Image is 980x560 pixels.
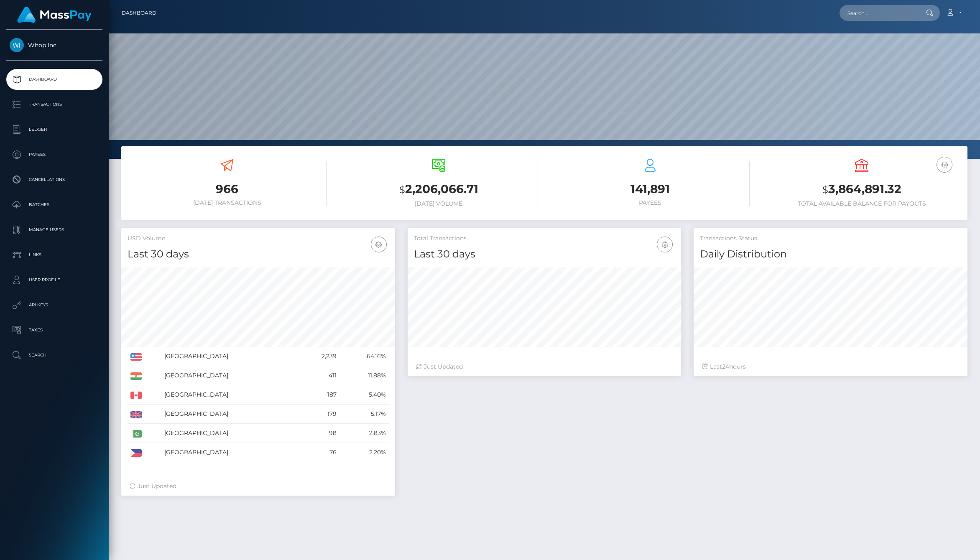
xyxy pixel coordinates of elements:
[399,184,405,196] small: $
[10,324,99,336] p: Taxes
[6,270,102,290] a: User Profile
[700,234,961,243] h5: Transactions Status
[6,345,102,366] a: Search
[17,7,92,23] img: MassPay Logo
[10,148,99,161] p: Payees
[414,234,675,243] h5: Total Transactions
[702,362,959,371] div: Last hours
[130,392,142,399] img: CA.png
[6,219,102,240] a: Manage Users
[6,295,102,316] a: API Keys
[130,430,142,438] img: PK.png
[722,363,729,370] span: 24
[128,247,389,262] h4: Last 30 days
[339,405,389,424] td: 5.17%
[161,424,299,443] td: [GEOGRAPHIC_DATA]
[130,372,142,380] img: IN.png
[339,424,389,443] td: 2.83%
[414,247,675,262] h4: Last 30 days
[6,320,102,341] a: Taxes
[10,224,99,236] p: Manage Users
[161,366,299,385] td: [GEOGRAPHIC_DATA]
[10,38,24,52] img: Whop Inc
[130,482,387,491] div: Just Updated
[762,181,961,198] h3: 3,864,891.32
[10,349,99,361] p: Search
[128,199,327,206] h6: [DATE] Transactions
[10,98,99,111] p: Transactions
[161,405,299,424] td: [GEOGRAPHIC_DATA]
[339,181,538,198] h3: 2,206,066.71
[551,199,750,206] h6: Payees
[10,274,99,286] p: User Profile
[339,200,538,207] h6: [DATE] Volume
[299,385,339,405] td: 187
[762,200,961,207] h6: Total Available Balance for Payouts
[551,181,750,197] h3: 141,891
[10,123,99,136] p: Ledger
[10,73,99,86] p: Dashboard
[299,366,339,385] td: 411
[339,443,389,462] td: 2.20%
[10,199,99,211] p: Batches
[161,347,299,366] td: [GEOGRAPHIC_DATA]
[840,5,918,21] input: Search...
[700,247,961,262] h4: Daily Distribution
[161,385,299,405] td: [GEOGRAPHIC_DATA]
[128,234,389,243] h5: USD Volume
[130,449,142,457] img: PH.png
[299,424,339,443] td: 98
[10,299,99,311] p: API Keys
[6,69,102,90] a: Dashboard
[10,249,99,261] p: Links
[161,443,299,462] td: [GEOGRAPHIC_DATA]
[339,366,389,385] td: 11.88%
[6,169,102,190] a: Cancellations
[416,362,673,371] div: Just Updated
[130,411,142,418] img: GB.png
[10,173,99,186] p: Cancellations
[299,405,339,424] td: 179
[6,41,102,49] span: Whop Inc
[339,347,389,366] td: 64.71%
[130,353,142,361] img: US.png
[6,94,102,115] a: Transactions
[6,144,102,165] a: Payees
[299,443,339,462] td: 76
[6,119,102,140] a: Ledger
[299,347,339,366] td: 2,239
[6,244,102,265] a: Links
[128,181,327,197] h3: 966
[122,4,156,22] a: Dashboard
[6,194,102,215] a: Batches
[339,385,389,405] td: 5.40%
[822,184,828,196] small: $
